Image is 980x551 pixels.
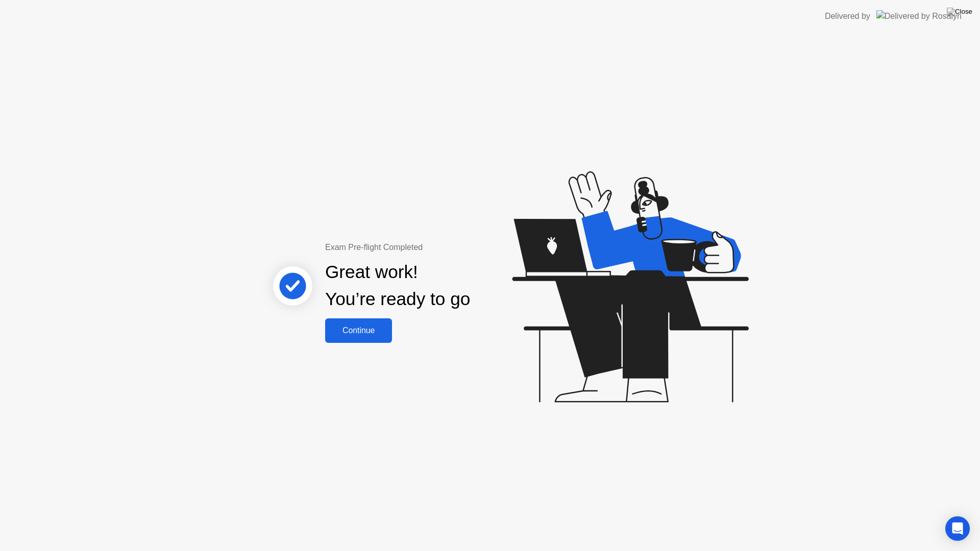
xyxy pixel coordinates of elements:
div: Open Intercom Messenger [945,516,970,541]
div: Continue [328,326,389,335]
img: Close [947,8,972,16]
div: Exam Pre-flight Completed [325,241,536,254]
div: Great work! You’re ready to go [325,259,470,313]
button: Continue [325,318,392,343]
div: Delivered by [825,10,870,22]
img: Delivered by Rosalyn [876,10,962,22]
